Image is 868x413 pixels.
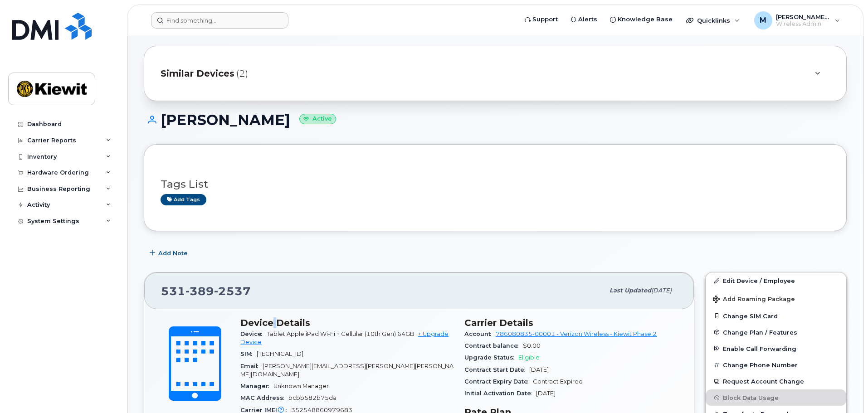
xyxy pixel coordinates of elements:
span: Enable Call Forwarding [723,345,796,352]
span: $0.00 [523,342,541,349]
button: Add Note [144,245,195,261]
h3: Tags List [161,179,830,190]
span: [DATE] [651,287,672,294]
span: Tablet Apple iPad Wi-Fi + Cellular (10th Gen) 64GB [267,330,414,337]
span: Support [532,15,558,24]
span: [DATE] [536,390,556,397]
span: Manager [240,383,273,389]
h1: [PERSON_NAME] [144,112,847,128]
span: Add Note [158,249,188,258]
span: Change Plan / Features [723,329,797,335]
a: Support [518,10,564,29]
span: 531 [161,284,251,298]
span: Similar Devices [161,67,234,80]
span: [PERSON_NAME].[PERSON_NAME] [776,13,830,20]
span: Quicklinks [697,17,730,24]
input: Find something... [151,12,288,29]
span: [PERSON_NAME][EMAIL_ADDRESS][PERSON_NAME][PERSON_NAME][DOMAIN_NAME] [240,363,454,378]
button: Block Data Usage [706,389,846,406]
span: Device [240,330,267,337]
a: Add tags [161,194,206,205]
span: M [760,15,766,26]
button: Change Plan / Features [706,324,846,340]
a: Knowledge Base [604,10,679,29]
a: Alerts [564,10,604,29]
span: [TECHNICAL_ID] [257,350,303,357]
span: Wireless Admin [776,20,830,28]
iframe: Messenger Launcher [829,374,861,406]
span: Eligible [518,354,540,361]
span: Unknown Manager [273,383,329,389]
small: Active [299,114,336,124]
span: (2) [236,67,248,80]
span: Add Roaming Package [713,296,795,304]
div: Mackenzie.Horton [748,11,846,29]
div: Quicklinks [680,11,746,29]
span: SIM [240,350,257,357]
span: Contract Start Date [464,366,529,373]
a: 786080835-00001 - Verizon Wireless - Kiewit Phase 2 [496,330,657,337]
span: Email [240,363,263,369]
span: 389 [185,284,214,298]
span: Contract Expiry Date [464,378,533,385]
h3: Carrier Details [464,317,678,328]
span: Contract balance [464,342,523,349]
span: bcbb582b75da [288,394,336,401]
span: [DATE] [529,366,549,373]
span: Alerts [578,15,597,24]
button: Add Roaming Package [706,289,846,308]
button: Enable Call Forwarding [706,340,846,357]
span: Upgrade Status [464,354,518,361]
span: MAC Address [240,394,288,401]
h3: Device Details [240,317,454,328]
span: Knowledge Base [618,15,673,24]
a: Edit Device / Employee [706,272,846,289]
span: Last updated [610,287,651,294]
span: Initial Activation Date [464,390,536,397]
span: Account [464,330,496,337]
span: Contract Expired [533,378,583,385]
span: 2537 [214,284,251,298]
button: Change SIM Card [706,308,846,324]
button: Change Phone Number [706,357,846,373]
button: Request Account Change [706,373,846,389]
